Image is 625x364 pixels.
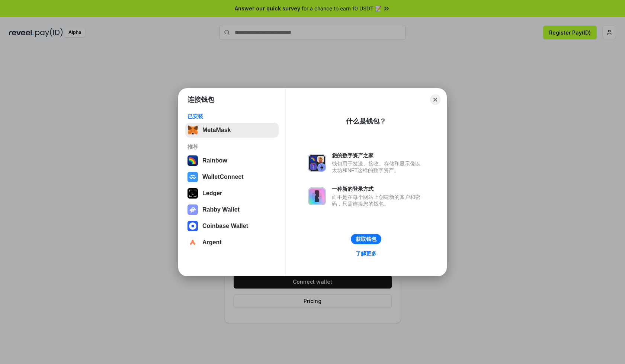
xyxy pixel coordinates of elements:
[185,123,279,138] button: MetaMask
[332,186,424,192] div: 一种新的登录方式
[187,237,198,248] img: svg+xml,%3Csvg%20width%3D%2228%22%20height%3D%2228%22%20viewBox%3D%220%200%2028%2028%22%20fill%3D...
[187,155,198,166] img: svg+xml,%3Csvg%20width%3D%22120%22%20height%3D%22120%22%20viewBox%3D%220%200%20120%20120%22%20fil...
[202,223,248,229] div: Coinbase Wallet
[332,194,424,207] div: 而不是在每个网站上创建新的账户和密码，只需连接您的钱包。
[185,219,279,233] button: Coinbase Wallet
[308,187,326,205] img: svg+xml,%3Csvg%20xmlns%3D%22http%3A%2F%2Fwww.w3.org%2F2000%2Fsvg%22%20fill%3D%22none%22%20viewBox...
[351,249,381,258] a: 了解更多
[185,153,279,168] button: Rainbow
[185,170,279,184] button: WalletConnect
[187,204,198,215] img: svg+xml,%3Csvg%20xmlns%3D%22http%3A%2F%2Fwww.w3.org%2F2000%2Fsvg%22%20fill%3D%22none%22%20viewBox...
[187,95,214,104] h1: 连接钱包
[187,144,276,150] div: 推荐
[332,160,424,174] div: 钱包用于发送、接收、存储和显示像以太坊和NFT这样的数字资产。
[332,152,424,159] div: 您的数字资产之家
[430,94,440,105] button: Close
[202,206,240,213] div: Rabby Wallet
[351,234,381,244] button: 获取钱包
[187,188,198,199] img: svg+xml,%3Csvg%20xmlns%3D%22http%3A%2F%2Fwww.w3.org%2F2000%2Fsvg%22%20width%3D%2228%22%20height%3...
[185,202,279,217] button: Rabby Wallet
[356,250,376,257] div: 了解更多
[308,154,326,172] img: svg+xml,%3Csvg%20xmlns%3D%22http%3A%2F%2Fwww.w3.org%2F2000%2Fsvg%22%20fill%3D%22none%22%20viewBox...
[187,125,198,135] img: svg+xml,%3Csvg%20fill%3D%22none%22%20height%3D%2233%22%20viewBox%3D%220%200%2035%2033%22%20width%...
[202,190,222,197] div: Ledger
[202,157,227,164] div: Rainbow
[187,113,276,120] div: 已安装
[202,174,244,180] div: WalletConnect
[187,221,198,231] img: svg+xml,%3Csvg%20width%3D%2228%22%20height%3D%2228%22%20viewBox%3D%220%200%2028%2028%22%20fill%3D...
[202,239,222,246] div: Argent
[185,186,279,201] button: Ledger
[187,172,198,182] img: svg+xml,%3Csvg%20width%3D%2228%22%20height%3D%2228%22%20viewBox%3D%220%200%2028%2028%22%20fill%3D...
[346,117,386,126] div: 什么是钱包？
[356,236,376,242] div: 获取钱包
[202,127,231,133] div: MetaMask
[185,235,279,250] button: Argent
